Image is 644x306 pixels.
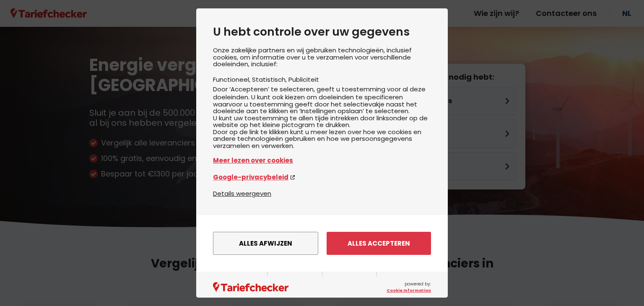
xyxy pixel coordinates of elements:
a: Meer lezen over cookies [213,156,431,165]
a: Google-privacybeleid [213,172,431,182]
li: Publiciteit [288,75,319,84]
div: menu [196,215,448,272]
li: Functioneel [213,75,252,84]
li: Statistisch [252,75,288,84]
button: Alles afwijzen [213,232,318,255]
button: Details weergeven [213,189,271,198]
button: Alles accepteren [327,232,431,255]
div: Onze zakelijke partners en wij gebruiken technologieën, inclusief cookies, om informatie over u t... [213,47,431,189]
h2: U hebt controle over uw gegevens [213,25,431,39]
